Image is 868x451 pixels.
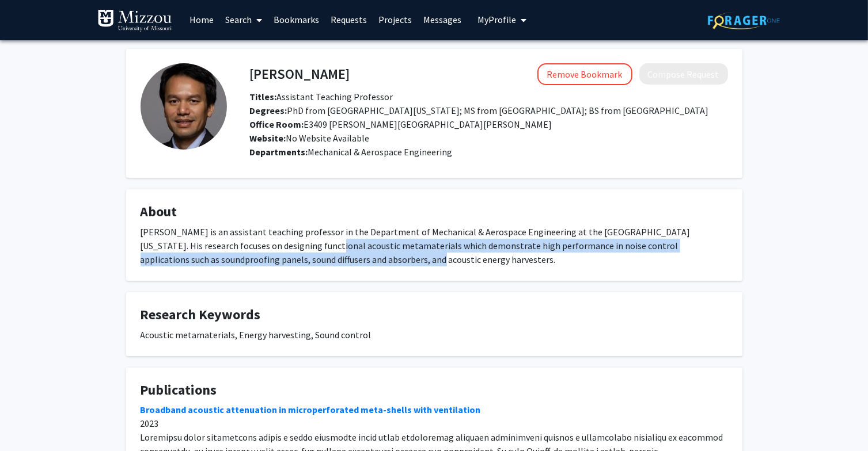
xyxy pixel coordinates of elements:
button: Compose Request to Huy Nguyen [639,63,728,85]
h4: About [141,204,728,220]
button: Remove Bookmark [537,63,632,85]
b: Departments: [250,146,308,158]
div: [PERSON_NAME] is an assistant teaching professor in the Department of Mechanical & Aerospace Engi... [141,225,728,266]
div: Acoustic metamaterials, Energy harvesting, Sound control [141,328,728,342]
h4: Research Keywords [141,307,728,323]
img: ForagerOne Logo [708,12,780,29]
span: E3409 [PERSON_NAME][GEOGRAPHIC_DATA][PERSON_NAME] [250,119,552,130]
span: My Profile [477,14,516,25]
b: Titles: [250,91,277,102]
h4: Publications [141,382,728,399]
a: Broadband acoustic attenuation in microperforated meta-shells with ventilation [141,404,481,415]
h4: [PERSON_NAME] [250,63,350,85]
b: Website: [250,132,286,144]
b: Office Room: [250,119,304,130]
span: No Website Available [250,132,370,144]
img: University of Missouri Logo [97,9,172,32]
span: Assistant Teaching Professor [250,91,393,102]
span: Mechanical & Aerospace Engineering [308,146,453,158]
iframe: Chat [9,399,49,442]
img: Profile Picture [141,63,227,150]
b: Degrees: [250,105,287,116]
span: PhD from [GEOGRAPHIC_DATA][US_STATE]; MS from [GEOGRAPHIC_DATA]; BS from [GEOGRAPHIC_DATA] [250,105,709,116]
